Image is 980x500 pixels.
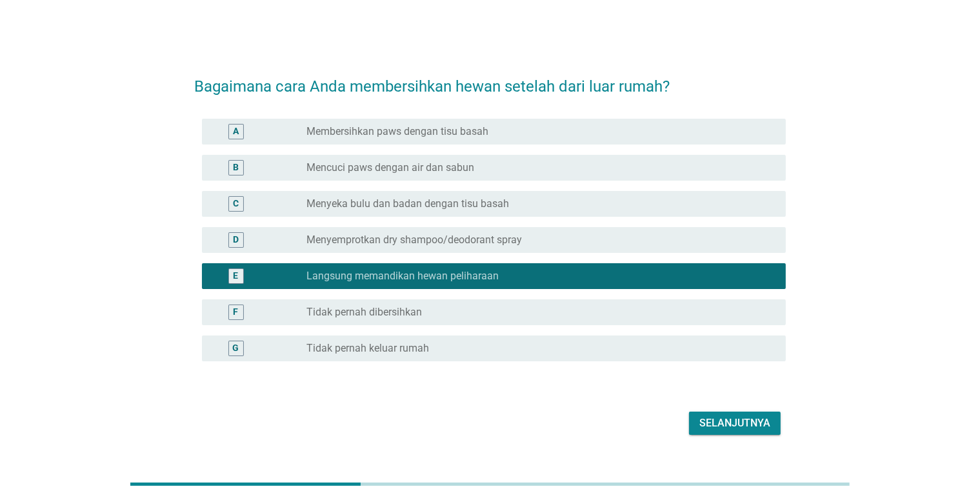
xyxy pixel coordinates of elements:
[306,306,422,319] label: Tidak pernah dibersihkan
[194,62,786,98] h2: Bagaimana cara Anda membersihkan hewan setelah dari luar rumah?
[306,234,522,246] label: Menyemprotkan dry shampoo/deodorant spray
[689,412,781,435] button: Selanjutnya
[234,269,239,283] div: E
[233,233,239,246] div: D
[234,305,239,319] div: F
[306,342,429,355] label: Tidak pernah keluar rumah
[306,125,488,138] label: Membersihkan paws dengan tisu basah
[306,161,474,174] label: Mencuci paws dengan air dan sabun
[233,125,239,138] div: A
[306,197,509,210] label: Menyeka bulu dan badan dengan tisu basah
[233,197,239,210] div: C
[306,270,499,283] label: Langsung memandikan hewan peliharaan
[233,161,239,174] div: B
[233,341,239,355] div: G
[699,415,770,431] div: Selanjutnya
